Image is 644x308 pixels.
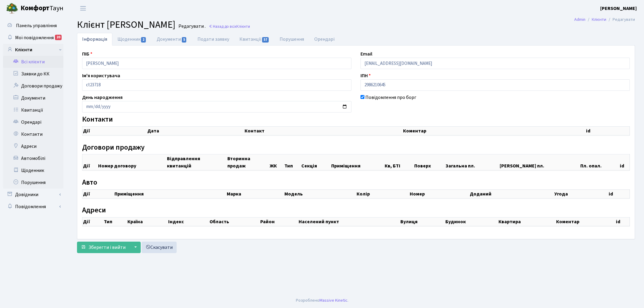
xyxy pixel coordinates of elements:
label: ПІБ [82,50,92,58]
th: Секція [301,154,330,170]
a: Автомобілі [3,152,63,164]
th: Дата [147,126,244,135]
span: 57 [262,37,269,43]
th: Загальна пл. [445,154,499,170]
label: Договори продажу [82,143,145,152]
th: id [619,154,630,170]
th: Приміщення [331,154,384,170]
th: Коментар [402,126,586,135]
th: Область [209,218,260,226]
th: Марка [226,189,284,198]
th: Модель [284,189,356,198]
a: Інформація [77,33,112,46]
button: Зберегти і вийти [77,242,130,253]
label: ІПН [360,72,371,79]
a: Орендарі [309,33,340,46]
a: Клієнти [3,44,63,56]
a: Квитанції [234,33,274,46]
a: Admin [574,16,585,23]
th: Коментар [556,218,615,226]
a: Подати заявку [192,33,234,46]
img: logo.png [6,2,18,14]
th: Поверх [414,154,445,170]
label: Ім'я користувача [82,72,120,79]
th: [PERSON_NAME] пл. [499,154,580,170]
a: Документи [3,92,63,104]
th: Колір [356,189,409,198]
th: Контакт [244,126,402,135]
a: Панель управління [3,20,63,32]
label: Повідомлення про борг [365,94,416,101]
a: Квитанції [3,104,63,116]
th: Приміщення [114,189,226,198]
a: Скасувати [142,242,177,253]
span: 5 [182,37,187,43]
th: Номер договору [98,154,166,170]
th: Вторинна продаж [227,154,269,170]
th: Будинок [445,218,498,226]
th: Квартира [498,218,556,226]
nav: breadcrumb [565,13,644,26]
th: Країна [127,218,167,226]
div: 20 [55,35,62,40]
small: Редагувати . [177,24,206,29]
th: Доданий [469,189,553,198]
th: Індекс [168,218,209,226]
a: Документи [152,33,192,46]
a: Орендарі [3,116,63,128]
th: id [615,218,630,226]
label: Авто [82,178,97,187]
th: Дії [82,189,114,198]
th: id [608,189,630,198]
th: Пл. опал. [580,154,620,170]
th: Дії [82,154,98,170]
th: Кв, БТІ [384,154,414,170]
a: Контакти [3,128,63,140]
th: Тип [103,218,127,226]
th: Угода [554,189,608,198]
a: Порушення [274,33,309,46]
div: Розроблено . [296,297,348,304]
th: Район [260,218,298,226]
span: Мої повідомлення [15,34,54,41]
a: Довідники [3,189,63,201]
a: Порушення [3,176,63,189]
a: Назад до всіхКлієнти [209,24,250,29]
button: Переключити навігацію [75,3,91,13]
label: Адреси [82,206,106,215]
a: Договори продажу [3,80,63,92]
label: Контакти [82,115,113,124]
th: Вулиця [400,218,445,226]
a: Адреси [3,140,63,152]
th: Дії [82,218,104,226]
th: Тип [284,154,301,170]
span: Зберегти і вийти [88,244,126,251]
label: Email [360,50,372,58]
a: Щоденник [112,33,152,46]
th: Дії [82,126,147,135]
a: Повідомлення [3,201,63,213]
span: Панель управління [16,22,57,29]
th: Відправлення квитанцій [166,154,227,170]
th: id [585,126,630,135]
a: Клієнти [592,16,606,23]
label: День народження [82,94,123,101]
a: Щоденник [3,164,63,176]
span: Клієнт [PERSON_NAME] [77,18,175,32]
a: Мої повідомлення20 [3,32,63,44]
th: Номер [409,189,469,198]
th: ЖК [269,154,284,170]
span: Таун [21,3,63,14]
span: Клієнти [236,24,250,29]
th: Населений пункт [298,218,400,226]
li: Редагувати [606,16,635,23]
a: Massive Kinetic [319,297,348,303]
a: Всі клієнти [3,56,63,68]
span: 2 [141,37,146,43]
a: Заявки до КК [3,68,63,80]
a: [PERSON_NAME] [600,5,637,12]
b: Комфорт [21,3,50,13]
